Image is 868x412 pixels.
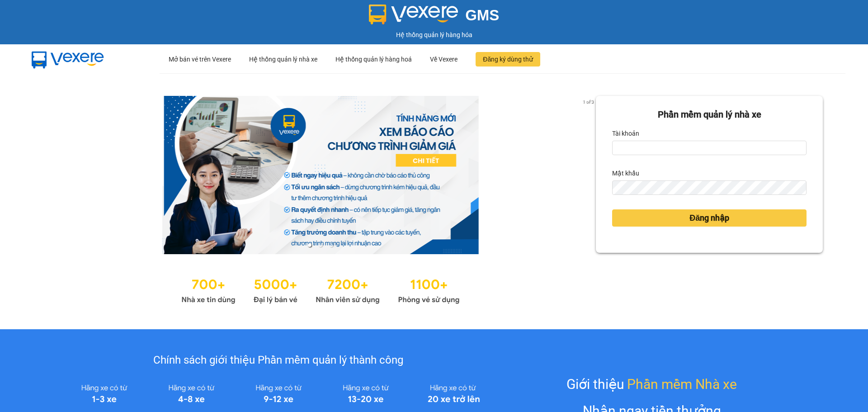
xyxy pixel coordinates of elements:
[627,374,737,395] span: Phần mềm Nhà xe
[61,352,496,369] div: Chính sách giới thiệu Phần mềm quản lý thành công
[430,45,458,74] div: Về Vexere
[2,30,866,40] div: Hệ thống quản lý hàng hóa
[330,243,333,247] li: slide item 3
[483,54,533,64] span: Đăng ký dùng thử
[612,126,639,141] label: Tài khoản
[319,243,322,247] li: slide item 2
[23,44,113,74] img: mbUUG5Q.png
[369,14,500,21] a: GMS
[612,108,807,122] div: Phần mềm quản lý nhà xe
[45,96,58,254] button: previous slide / item
[169,45,231,74] div: Mở bán vé trên Vexere
[476,52,540,66] button: Đăng ký dùng thử
[335,45,412,74] div: Hệ thống quản lý hàng hoá
[181,272,460,307] img: Statistics.png
[612,209,807,227] button: Đăng nhập
[308,243,311,247] li: slide item 1
[566,374,737,395] div: Giới thiệu
[612,180,807,195] input: Mật khẩu
[583,96,596,254] button: next slide / item
[580,96,596,108] p: 1 of 3
[612,141,807,155] input: Tài khoản
[465,7,499,24] span: GMS
[249,45,317,74] div: Hệ thống quản lý nhà xe
[612,166,639,180] label: Mật khẩu
[689,212,729,224] span: Đăng nhập
[369,5,458,24] img: logo 2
